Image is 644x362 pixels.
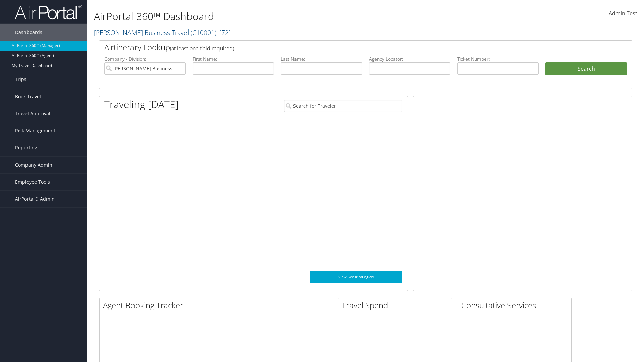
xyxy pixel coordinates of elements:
[104,42,583,53] h2: Airtinerary Lookup
[310,271,402,283] a: View SecurityLogic®
[94,9,456,23] h1: AirPortal 360™ Dashboard
[281,56,362,62] label: Last Name:
[15,105,50,122] span: Travel Approval
[461,300,571,311] h2: Consultative Services
[15,157,52,173] span: Company Admin
[15,139,37,156] span: Reporting
[170,45,234,52] span: (at least one field required)
[216,28,231,37] span: , [ 72 ]
[15,4,82,20] img: airportal-logo.png
[15,24,42,41] span: Dashboards
[609,3,637,24] a: Admin Test
[191,28,216,37] span: ( C10001 )
[284,100,402,112] input: Search for Traveler
[104,56,186,62] label: Company - Division:
[545,62,627,76] button: Search
[15,122,55,139] span: Risk Management
[457,56,539,62] label: Ticket Number:
[104,97,179,111] h1: Traveling [DATE]
[193,56,274,62] label: First Name:
[15,174,50,190] span: Employee Tools
[15,191,55,207] span: AirPortal® Admin
[342,300,452,311] h2: Travel Spend
[103,300,332,311] h2: Agent Booking Tracker
[369,56,450,62] label: Agency Locator:
[15,88,41,105] span: Book Travel
[609,10,637,17] span: Admin Test
[94,28,231,37] a: [PERSON_NAME] Business Travel
[15,71,26,88] span: Trips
